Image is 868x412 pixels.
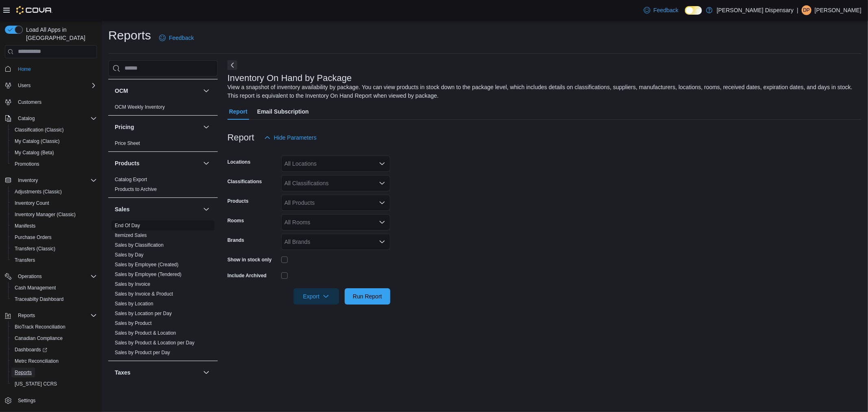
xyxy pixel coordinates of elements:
[108,27,151,44] h1: Reports
[8,186,100,197] button: Adjustments (Classic)
[15,272,97,281] span: Operations
[15,395,97,405] span: Settings
[115,350,170,355] a: Sales by Product per Day
[11,198,52,208] a: Inventory Count
[379,199,385,206] button: Open list of options
[15,234,52,241] span: Purchase Orders
[227,256,272,263] label: Show in stock only
[115,159,140,167] h3: Products
[802,5,811,15] div: Dipalibahen Patel
[15,245,55,252] span: Transfers (Classic)
[11,210,79,219] a: Inventory Manager (Classic)
[11,283,59,293] a: Cash Management
[115,291,173,297] a: Sales by Invoice & Product
[115,186,157,192] a: Products to Archive
[115,261,179,268] span: Sales by Employee (Created)
[2,394,100,406] button: Settings
[15,97,97,107] span: Customers
[2,96,100,108] button: Customers
[201,368,211,377] button: Taxes
[115,252,144,258] span: Sales by Day
[11,136,63,146] a: My Catalog (Classic)
[18,177,38,184] span: Inventory
[15,161,39,167] span: Promotions
[2,80,100,91] button: Users
[8,378,100,390] button: [US_STATE] CCRS
[115,252,144,258] a: Sales by Day
[8,321,100,333] button: BioTrack Reconciliation
[803,5,810,15] span: DP
[15,188,62,195] span: Adjustments (Classic)
[379,160,385,167] button: Open list of options
[8,197,100,209] button: Inventory Count
[15,346,47,353] span: Dashboards
[2,63,100,75] button: Home
[8,232,100,243] button: Purchase Orders
[15,97,45,107] a: Customers
[18,397,35,404] span: Settings
[15,200,49,206] span: Inventory Count
[15,64,34,74] a: Home
[8,333,100,344] button: Canadian Compliance
[115,222,140,229] span: End Of Day
[11,333,97,343] span: Canadian Compliance
[8,282,100,294] button: Cash Management
[11,210,97,219] span: Inventory Manager (Classic)
[115,330,176,336] span: Sales by Product & Location
[15,81,97,90] span: Users
[8,243,100,254] button: Transfers (Classic)
[8,209,100,220] button: Inventory Manager (Classic)
[654,6,678,14] span: Feedback
[15,369,32,376] span: Reports
[345,288,390,305] button: Run Report
[15,285,56,291] span: Cash Management
[15,114,38,123] button: Catalog
[229,103,247,120] span: Report
[8,344,100,355] a: Dashboards
[257,103,309,120] span: Email Subscription
[379,180,385,186] button: Open list of options
[15,335,63,342] span: Canadian Compliance
[115,310,172,317] span: Sales by Location per Day
[11,255,38,265] a: Transfers
[115,368,131,377] h3: Taxes
[227,217,244,224] label: Rooms
[15,149,54,156] span: My Catalog (Beta)
[227,133,254,142] h3: Report
[2,175,100,186] button: Inventory
[353,292,382,300] span: Run Report
[18,312,35,319] span: Reports
[115,320,152,326] a: Sales by Product
[227,83,857,100] div: View a snapshot of inventory availability by package. You can view products in stock down to the ...
[15,175,97,185] span: Inventory
[115,177,147,182] a: Catalog Export
[115,349,170,356] span: Sales by Product per Day
[298,288,334,305] span: Export
[11,345,97,355] span: Dashboards
[15,381,57,387] span: [US_STATE] CCRS
[115,281,150,287] a: Sales by Invoice
[201,122,211,132] button: Pricing
[227,272,267,279] label: Include Archived
[8,355,100,367] button: Metrc Reconciliation
[18,66,31,72] span: Home
[227,159,251,165] label: Locations
[274,134,317,142] span: Hide Parameters
[8,158,100,170] button: Promotions
[115,205,200,213] button: Sales
[115,330,176,336] a: Sales by Product & Location
[15,257,35,263] span: Transfers
[227,198,249,204] label: Products
[685,15,685,15] span: Dark Mode
[115,104,165,110] a: OCM Weekly Inventory
[115,340,195,346] span: Sales by Product & Location per Day
[115,87,200,95] button: OCM
[115,311,172,316] a: Sales by Location per Day
[115,176,147,183] span: Catalog Export
[18,99,42,105] span: Customers
[11,125,97,135] span: Classification (Classic)
[115,242,164,248] span: Sales by Classification
[11,356,62,366] a: Metrc Reconciliation
[641,2,682,18] a: Feedback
